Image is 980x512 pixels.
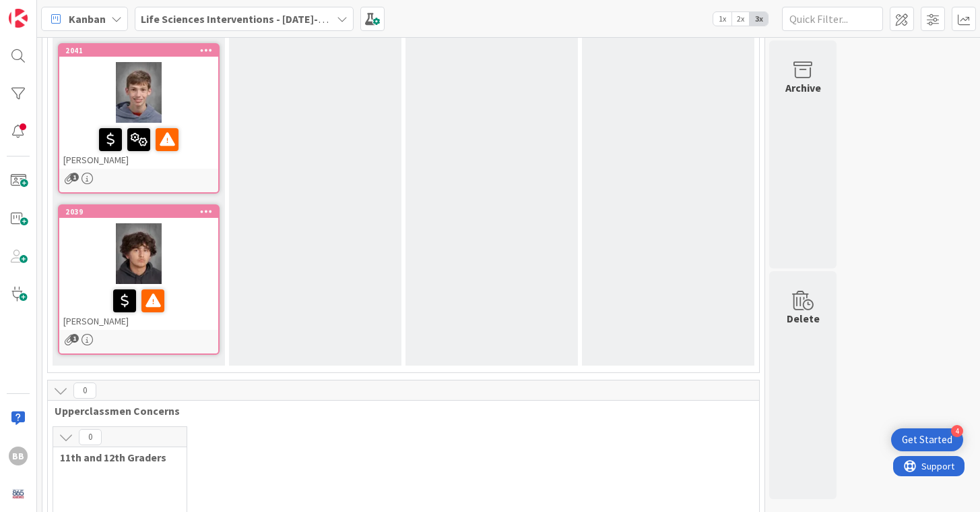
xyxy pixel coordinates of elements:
span: 0 [79,429,102,445]
span: 1x [713,12,731,26]
div: Archive [785,80,821,96]
div: BB [9,447,28,465]
a: 2041[PERSON_NAME] [58,43,220,194]
div: 2041[PERSON_NAME] [59,45,218,169]
span: Support [28,2,61,18]
img: Visit kanbanzone.com [9,9,28,28]
div: [PERSON_NAME] [59,284,218,330]
div: [PERSON_NAME] [59,123,218,169]
span: 11th and 12th Graders [60,451,170,464]
span: Kanban [69,11,106,27]
a: 2039[PERSON_NAME] [58,204,220,355]
div: 2041 [65,46,218,55]
div: 2039 [59,206,218,218]
span: 1 [70,173,79,181]
div: 2039[PERSON_NAME] [59,206,218,330]
span: Upperclassmen Concerns [55,404,742,418]
div: 2041 [59,45,218,57]
div: Open Get Started checklist, remaining modules: 4 [891,428,963,451]
b: Life Sciences Interventions - [DATE]-[DATE] [141,12,350,26]
div: Get Started [902,433,952,447]
span: 3x [750,12,768,26]
input: Quick Filter... [782,7,883,31]
span: 0 [73,382,96,399]
div: 2039 [65,207,218,217]
span: 2x [731,12,750,26]
div: 4 [951,425,963,437]
span: 1 [70,334,79,343]
img: avatar [9,484,28,503]
div: Delete [787,310,820,326]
